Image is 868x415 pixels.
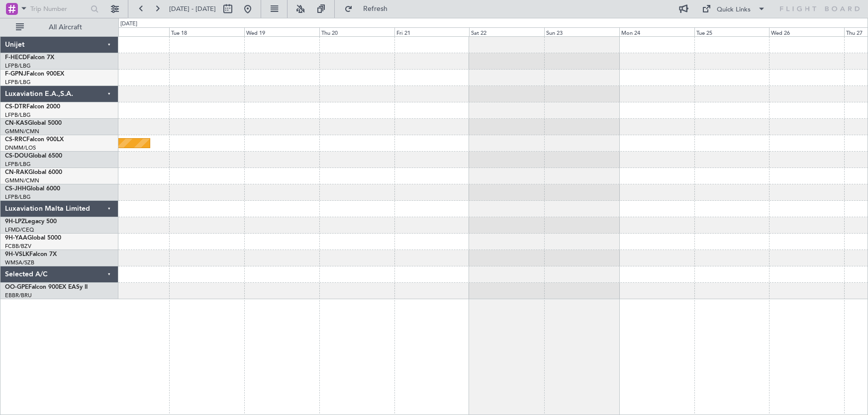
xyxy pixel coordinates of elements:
[5,137,26,143] span: CS-RRC
[5,144,36,152] a: DNMM/LOS
[5,120,28,126] span: CN-KAS
[355,5,396,12] span: Refresh
[697,1,771,17] button: Quick Links
[319,27,394,36] div: Thu 20
[544,27,619,36] div: Sun 23
[5,177,39,184] a: GMMN/CMN
[717,5,751,15] div: Quick Links
[394,27,470,36] div: Fri 21
[5,120,62,126] a: CN-KASGlobal 5000
[120,20,137,28] div: [DATE]
[169,4,216,13] span: [DATE] - [DATE]
[30,1,88,16] input: Trip Number
[5,62,31,70] a: LFPB/LBG
[5,111,31,119] a: LFPB/LBG
[5,284,88,290] a: OO-GPEFalcon 900EX EASy II
[5,153,62,159] a: CS-DOUGlobal 6500
[5,169,28,175] span: CN-RAK
[5,79,31,86] a: LFPB/LBG
[11,19,108,35] button: All Aircraft
[5,71,26,77] span: F-GPNJ
[5,243,31,250] a: FCBB/BZV
[5,219,57,225] a: 9H-LPZLegacy 500
[244,27,319,36] div: Wed 19
[5,251,57,257] a: 9H-VSLKFalcon 7X
[5,55,27,61] span: F-HECD
[5,153,28,159] span: CS-DOU
[5,161,31,168] a: LFPB/LBG
[5,186,60,192] a: CS-JHHGlobal 6000
[5,292,32,299] a: EBBR/BRU
[5,251,29,257] span: 9H-VSLK
[5,259,34,266] a: WMSA/SZB
[5,235,61,241] a: 9H-YAAGlobal 5000
[5,284,28,290] span: OO-GPE
[5,193,31,201] a: LFPB/LBG
[5,104,26,110] span: CS-DTR
[5,169,62,175] a: CN-RAKGlobal 6000
[169,27,244,36] div: Tue 18
[5,219,25,225] span: 9H-LPZ
[340,1,399,17] button: Refresh
[95,27,170,36] div: Mon 17
[5,55,54,61] a: F-HECDFalcon 7X
[5,235,27,241] span: 9H-YAA
[5,104,60,110] a: CS-DTRFalcon 2000
[26,24,105,31] span: All Aircraft
[5,226,34,234] a: LFMD/CEQ
[769,27,844,36] div: Wed 26
[469,27,544,36] div: Sat 22
[5,137,64,143] a: CS-RRCFalcon 900LX
[5,71,64,77] a: F-GPNJFalcon 900EX
[5,128,39,135] a: GMMN/CMN
[619,27,694,36] div: Mon 24
[5,186,26,192] span: CS-JHH
[694,27,770,36] div: Tue 25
